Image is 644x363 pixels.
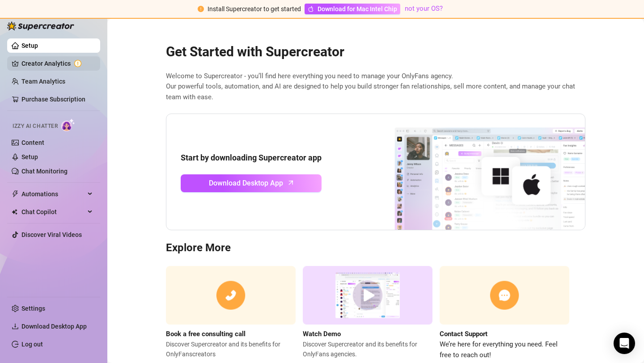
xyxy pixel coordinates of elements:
[361,114,585,230] img: download app
[21,323,87,330] span: Download Desktop App
[12,323,19,330] span: download
[286,177,296,188] span: arrow-up
[21,42,38,49] a: Setup
[21,205,85,219] span: Chat Copilot
[405,4,443,13] a: not your OS?
[21,56,93,71] a: Creator Analytics exclamation-circle
[166,266,296,360] a: Book a free consulting callDiscover Supercreator and its benefits for OnlyFanscreators
[7,21,74,30] img: logo-BBDzfeDw.svg
[61,118,75,131] img: AI Chatter
[308,6,314,12] span: apple
[209,177,283,189] span: Download Desktop App
[166,339,296,359] span: Discover Supercreator and its benefits for OnlyFans creators
[440,330,487,338] strong: Contact Support
[166,43,585,60] h2: Get Started with Supercreator
[21,139,44,146] a: Content
[166,330,246,338] strong: Book a free consulting call
[21,341,43,348] a: Log out
[318,4,397,14] span: Download for Mac Intel Chip
[21,153,38,160] a: Setup
[440,339,569,360] span: We’re here for everything you need. Feel free to reach out!
[21,168,68,175] a: Chat Monitoring
[12,190,19,198] span: thunderbolt
[303,330,341,338] strong: Watch Demo
[21,305,45,312] a: Settings
[166,71,585,103] span: Welcome to Supercreator - you’ll find here everything you need to manage your OnlyFans agency. Ou...
[166,266,296,325] img: consulting call
[208,5,301,13] span: Install Supercreator to get started
[181,153,322,162] strong: Start by downloading Supercreator app
[614,333,635,354] div: Open Intercom Messenger
[303,266,432,325] img: supercreator demo
[21,187,85,201] span: Automations
[21,96,85,103] a: Purchase Subscription
[21,231,82,238] a: Discover Viral Videos
[181,174,322,192] a: Download Desktop Apparrow-up
[305,4,400,14] a: Download for Mac Intel Chip
[303,339,432,359] span: Discover Supercreator and its benefits for OnlyFans agencies.
[21,78,65,85] a: Team Analytics
[440,266,569,325] img: contact support
[303,266,432,360] a: Watch DemoDiscover Supercreator and its benefits for OnlyFans agencies.
[13,122,58,131] span: Izzy AI Chatter
[198,6,204,12] span: exclamation-circle
[12,209,17,215] img: Chat Copilot
[166,241,585,255] h3: Explore More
